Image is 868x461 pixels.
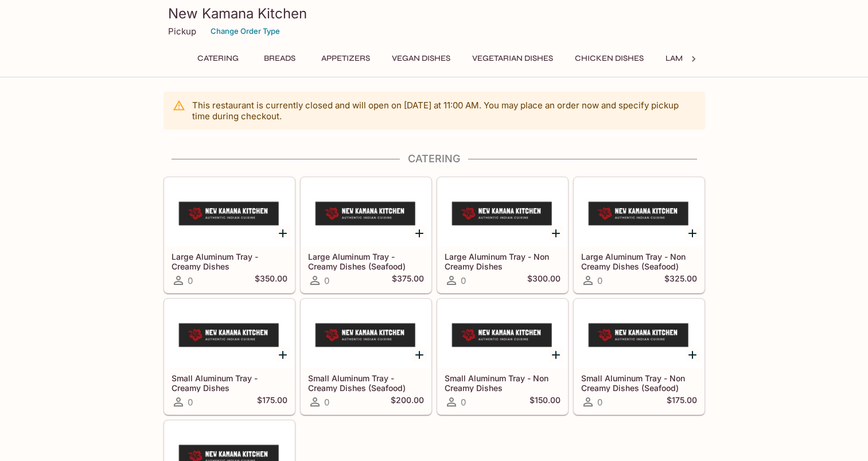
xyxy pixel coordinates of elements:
[597,397,602,408] span: 0
[438,299,567,368] div: Small Aluminum Tray - Non Creamy Dishes
[664,274,697,287] h5: $325.00
[168,5,700,22] h3: New Kamana Kitchen
[301,299,431,368] div: Small Aluminum Tray - Creamy Dishes (Seafood)
[445,252,560,271] h5: Large Aluminum Tray - Non Creamy Dishes
[254,50,306,67] button: Breads
[308,373,424,392] h5: Small Aluminum Tray - Creamy Dishes (Seafood)
[574,177,704,293] a: Large Aluminum Tray - Non Creamy Dishes (Seafood)0$325.00
[164,153,705,165] h4: Catering
[437,299,568,415] a: Small Aluminum Tray - Non Creamy Dishes0$150.00
[569,50,650,67] button: Chicken Dishes
[165,299,294,368] div: Small Aluminum Tray - Creamy Dishes
[255,274,287,287] h5: $350.00
[461,397,466,408] span: 0
[412,226,427,240] button: Add Large Aluminum Tray - Creamy Dishes (Seafood)
[276,347,290,362] button: Add Small Aluminum Tray - Creamy Dishes
[191,50,245,67] button: Catering
[667,395,697,409] h5: $175.00
[308,252,424,271] h5: Large Aluminum Tray - Creamy Dishes (Seafood)
[549,347,563,362] button: Add Small Aluminum Tray - Non Creamy Dishes
[438,178,567,247] div: Large Aluminum Tray - Non Creamy Dishes
[386,50,457,67] button: Vegan Dishes
[530,395,560,409] h5: $150.00
[164,177,295,293] a: Large Aluminum Tray - Creamy Dishes0$350.00
[581,252,697,271] h5: Large Aluminum Tray - Non Creamy Dishes (Seafood)
[276,226,290,240] button: Add Large Aluminum Tray - Creamy Dishes
[466,50,559,67] button: Vegetarian Dishes
[315,50,376,67] button: Appetizers
[391,395,424,409] h5: $200.00
[165,178,294,247] div: Large Aluminum Tray - Creamy Dishes
[172,252,287,271] h5: Large Aluminum Tray - Creamy Dishes
[324,275,329,286] span: 0
[301,178,431,247] div: Large Aluminum Tray - Creamy Dishes (Seafood)
[164,299,295,415] a: Small Aluminum Tray - Creamy Dishes0$175.00
[205,22,285,40] button: Change Order Type
[597,275,602,286] span: 0
[461,275,466,286] span: 0
[574,299,704,368] div: Small Aluminum Tray - Non Creamy Dishes (Seafood)
[686,347,700,362] button: Add Small Aluminum Tray - Non Creamy Dishes (Seafood)
[301,299,431,415] a: Small Aluminum Tray - Creamy Dishes (Seafood)0$200.00
[392,274,424,287] h5: $375.00
[168,26,196,37] p: Pickup
[257,395,287,409] h5: $175.00
[437,177,568,293] a: Large Aluminum Tray - Non Creamy Dishes0$300.00
[188,275,193,286] span: 0
[574,299,704,415] a: Small Aluminum Tray - Non Creamy Dishes (Seafood)0$175.00
[574,178,704,247] div: Large Aluminum Tray - Non Creamy Dishes (Seafood)
[324,397,329,408] span: 0
[549,226,563,240] button: Add Large Aluminum Tray - Non Creamy Dishes
[301,177,431,293] a: Large Aluminum Tray - Creamy Dishes (Seafood)0$375.00
[188,397,193,408] span: 0
[527,274,560,287] h5: $300.00
[172,373,287,392] h5: Small Aluminum Tray - Creamy Dishes
[412,347,427,362] button: Add Small Aluminum Tray - Creamy Dishes (Seafood)
[659,50,725,67] button: Lamb Dishes
[581,373,697,392] h5: Small Aluminum Tray - Non Creamy Dishes (Seafood)
[686,226,700,240] button: Add Large Aluminum Tray - Non Creamy Dishes (Seafood)
[445,373,560,392] h5: Small Aluminum Tray - Non Creamy Dishes
[192,100,696,122] p: This restaurant is currently closed and will open on [DATE] at 11:00 AM . You may place an order ...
